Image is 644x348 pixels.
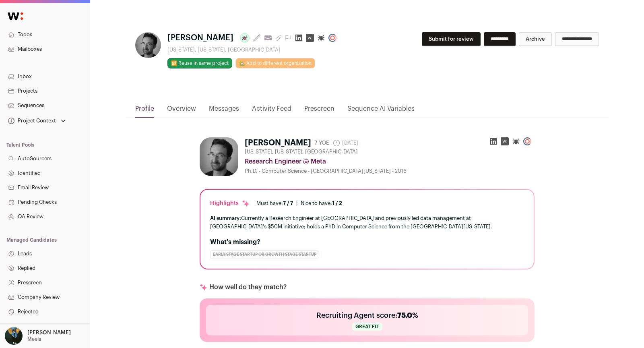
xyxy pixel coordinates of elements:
button: Open dropdown [3,327,72,345]
div: Ph.D. - Computer Science - [GEOGRAPHIC_DATA][US_STATE] - 2016 [245,168,535,174]
button: Submit for review [422,32,481,46]
p: [PERSON_NAME] [27,329,71,336]
h1: [PERSON_NAME] [245,137,311,149]
img: ed6fe7bf122e6506374e1c2f1dc7557d995e9bb9ebc1c8d974cf504e960f310f [135,32,161,58]
a: 🏡 Add to different organization [235,58,315,68]
img: 12031951-medium_jpg [5,327,23,345]
h2: Recruiting Agent score: [316,310,418,321]
ul: | [256,200,342,207]
div: Highlights [210,199,250,207]
div: Currently a Research Engineer at [GEOGRAPHIC_DATA] and previously led data management at [GEOGRAP... [210,214,524,231]
div: Research Engineer @ Meta [245,157,535,166]
button: Archive [519,32,552,46]
a: Activity Feed [252,104,291,118]
span: 1 / 2 [332,201,342,206]
div: Nice to have: [301,200,342,207]
p: Meela [27,336,41,342]
span: [DATE] [332,139,358,147]
p: How well do they match? [209,282,287,292]
a: Sequence AI Variables [347,104,415,118]
div: Early Stage Startup or Growth Stage Startup [210,250,319,259]
img: ed6fe7bf122e6506374e1c2f1dc7557d995e9bb9ebc1c8d974cf504e960f310f [200,137,238,176]
div: Must have: [256,200,293,207]
a: Profile [135,104,154,118]
h2: What's missing? [210,237,524,247]
span: 7 / 7 [283,201,293,206]
span: AI summary: [210,215,241,221]
img: Wellfound [3,8,27,24]
div: [US_STATE], [US_STATE], [GEOGRAPHIC_DATA] [167,47,340,53]
div: 7 YOE [314,139,329,147]
div: Project Context [6,118,56,124]
span: Great fit [352,323,382,331]
a: Messages [209,104,239,118]
span: [PERSON_NAME] [167,32,233,43]
a: Overview [167,104,196,118]
span: [US_STATE], [US_STATE], [GEOGRAPHIC_DATA] [245,149,358,155]
button: 🔂 Reuse in same project [167,58,232,68]
span: 75.0% [397,312,418,319]
button: Open dropdown [6,115,67,126]
a: Prescreen [304,104,334,118]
